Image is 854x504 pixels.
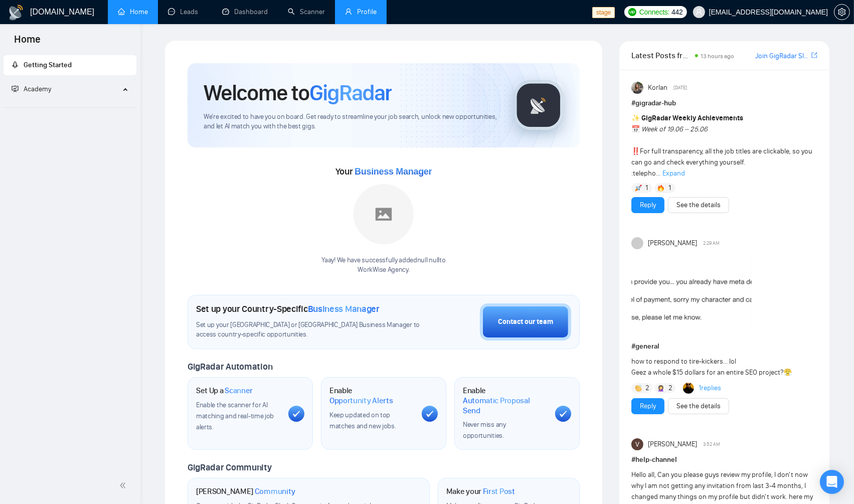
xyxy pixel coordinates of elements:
[463,386,547,415] h1: Enable
[639,7,669,18] span: Connects:
[222,8,268,16] a: dashboardDashboard
[696,9,703,16] span: user
[657,185,664,192] img: 🔥
[463,420,506,440] span: Never miss any opportunities.
[631,98,817,109] h1: # gigradar-hub
[631,454,817,465] h1: # help-channel
[631,114,640,122] span: ✨
[631,197,664,213] button: Reply
[309,79,392,106] span: GigRadar
[635,185,642,192] img: 🚀
[335,166,432,177] span: Your
[631,438,643,450] img: Vishal Suthar
[255,486,295,496] span: Community
[204,112,497,131] span: We're excited to have you on board. Get ready to streamline your job search, unlock new opportuni...
[704,239,720,248] span: 2:29 AM
[446,486,515,496] h1: Make your
[662,169,685,178] span: Expand
[640,401,656,412] a: Reply
[119,480,129,490] span: double-left
[704,440,721,449] span: 3:52 AM
[480,303,571,341] button: Contact our team
[514,80,564,130] img: gigradar-logo.png
[648,439,697,450] span: [PERSON_NAME]
[196,320,421,340] span: Set up your [GEOGRAPHIC_DATA] or [GEOGRAPHIC_DATA] Business Manager to access country-specific op...
[329,411,396,430] span: Keep updated on top matches and new jobs.
[657,385,664,392] img: 🤦
[631,253,752,333] img: F09A8UU1U58-Screenshot(595).png
[631,341,817,352] h1: # general
[631,49,692,62] span: Latest Posts from the GigRadar Community
[635,385,642,392] img: 👏
[668,183,671,193] span: 1
[118,8,148,16] a: homeHome
[12,85,19,92] span: fund-projection-screen
[8,5,24,21] img: logo
[668,197,729,213] button: See the details
[641,114,743,122] strong: GigRadar Weekly Achievements
[820,470,844,494] div: Open Intercom Messenger
[755,51,809,62] a: Join GigRadar Slack Community
[631,114,812,178] span: For full transparency, all the job titles are clickable, so you can go and check everything yours...
[168,8,202,16] a: messageLeads
[645,183,648,193] span: 1
[631,357,792,377] span: how to respond to tire-kickers... lol Geez a whole $15 dollars for an entire SEO project?
[834,8,849,16] span: setting
[225,386,253,396] span: Scanner
[188,361,272,372] span: GigRadar Automation
[24,85,51,93] span: Academy
[631,82,643,94] img: Korlan
[631,147,640,155] span: ‼️
[308,303,380,314] span: Business Manager
[592,7,615,18] span: stage
[676,401,721,412] a: See the details
[188,462,272,473] span: GigRadar Community
[631,398,664,414] button: Reply
[12,61,19,68] span: rocket
[196,303,380,314] h1: Set up your Country-Specific
[676,200,721,211] a: See the details
[196,401,274,431] span: Enable the scanner for AI matching and real-time job alerts.
[668,398,729,414] button: See the details
[628,8,636,16] img: upwork-logo.png
[355,166,432,177] span: Business Manager
[645,383,649,393] span: 2
[6,32,49,53] span: Home
[683,383,694,394] img: Haseeb
[196,486,295,496] h1: [PERSON_NAME]
[648,238,697,249] span: [PERSON_NAME]
[701,53,735,60] span: 13 hours ago
[196,386,253,396] h1: Set Up a
[4,55,136,75] li: Getting Started
[498,316,553,327] div: Contact our team
[674,83,688,92] span: [DATE]
[329,396,393,406] span: Opportunity Alerts
[345,8,377,16] a: userProfile
[354,184,414,244] img: placeholder.png
[631,125,640,133] span: 📅
[834,4,850,20] button: setting
[668,383,672,393] span: 2
[783,368,792,377] span: 😤
[811,51,817,59] span: export
[204,79,392,106] h1: Welcome to
[321,256,445,275] div: Yaay! We have successfully added null null to
[329,386,414,405] h1: Enable
[641,125,708,133] em: Week of 19.06 – 25.06
[648,82,667,93] span: Korlan
[671,7,682,18] span: 442
[811,51,817,60] a: export
[288,8,325,16] a: searchScanner
[4,103,136,110] li: Academy Homepage
[699,383,721,393] a: 1replies
[640,200,656,211] a: Reply
[321,265,445,275] p: WorkWise Agency .
[834,8,850,16] a: setting
[12,85,51,93] span: Academy
[483,486,515,496] span: First Post
[24,61,72,69] span: Getting Started
[463,396,547,415] span: Automatic Proposal Send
